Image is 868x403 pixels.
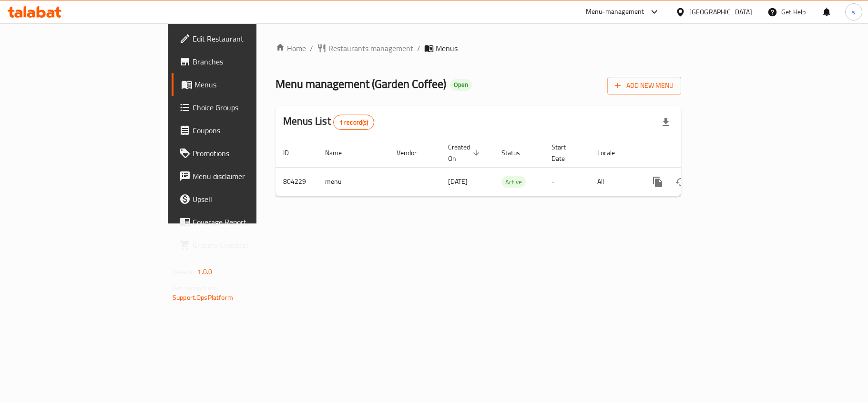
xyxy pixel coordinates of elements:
[193,102,305,113] span: Choice Groups
[193,148,305,159] span: Promotions
[172,142,313,165] a: Promotions
[193,193,305,205] span: Upsell
[544,167,590,196] td: -
[328,42,413,54] span: Restaurants management
[193,33,305,44] span: Edit Restaurant
[448,141,482,164] span: Created On
[551,141,578,164] span: Start Date
[333,115,375,130] div: Total records count
[607,77,681,95] button: Add New Menu
[197,265,212,278] span: 1.0.0
[639,138,745,168] th: Actions
[501,176,526,188] div: Active
[172,96,313,119] a: Choice Groups
[276,42,681,54] nav: breadcrumb
[501,147,532,159] span: Status
[436,42,458,54] span: Menus
[173,291,233,304] a: Support.OpsPlatform
[172,27,313,50] a: Edit Restaurant
[172,165,313,188] a: Menu disclaimer
[193,56,305,67] span: Branches
[669,170,692,193] button: Change Status
[193,125,305,136] span: Coupons
[501,177,526,188] span: Active
[615,80,674,92] span: Add New Menu
[193,216,305,228] span: Coverage Report
[194,79,305,90] span: Menus
[276,73,446,95] span: Menu management ( Garden Coffee )
[654,111,677,134] div: Export file
[852,7,855,17] span: s
[283,114,374,130] h2: Menus List
[597,147,627,159] span: Locale
[172,73,313,96] a: Menus
[450,81,472,89] span: Open
[172,211,313,233] a: Coverage Report
[448,175,468,188] span: [DATE]
[334,118,374,127] span: 1 record(s)
[276,138,745,197] table: enhanced table
[317,42,413,54] a: Restaurants management
[283,147,301,159] span: ID
[317,167,389,196] td: menu
[173,282,216,294] span: Get support on:
[172,119,313,142] a: Coupons
[325,147,354,159] span: Name
[590,167,639,196] td: All
[172,188,313,211] a: Upsell
[450,79,472,91] div: Open
[397,147,429,159] span: Vendor
[193,239,305,251] span: Grocery Checklist
[173,265,196,278] span: Version:
[689,7,752,17] div: [GEOGRAPHIC_DATA]
[586,6,644,18] div: Menu-management
[172,233,313,256] a: Grocery Checklist
[646,170,669,193] button: more
[172,50,313,73] a: Branches
[417,42,420,54] li: /
[193,170,305,182] span: Menu disclaimer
